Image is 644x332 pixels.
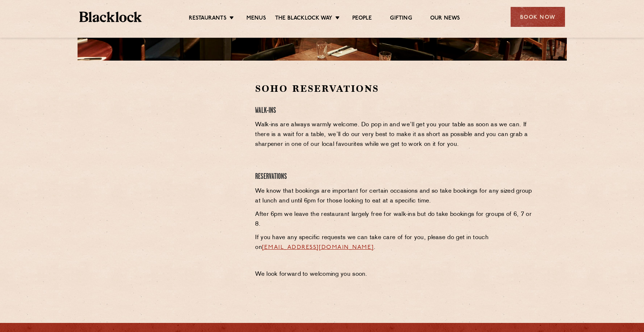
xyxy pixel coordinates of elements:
iframe: OpenTable make booking widget [137,82,218,192]
h2: Soho Reservations [255,82,533,95]
h4: Reservations [255,172,533,182]
p: After 6pm we leave the restaurant largely free for walk-ins but do take bookings for groups of 6,... [255,210,533,229]
a: The Blacklock Way [275,15,332,23]
a: Our News [430,15,460,23]
p: We look forward to welcoming you soon. [255,270,533,279]
p: We know that bookings are important for certain occasions and so take bookings for any sized grou... [255,187,533,206]
a: Menus [246,15,266,23]
p: If you have any specific requests we can take care of for you, please do get in touch on . [255,233,533,253]
a: Restaurants [189,15,227,23]
a: People [352,15,372,23]
div: Book Now [511,7,565,27]
a: [EMAIL_ADDRESS][DOMAIN_NAME] [262,245,374,250]
p: Walk-ins are always warmly welcome. Do pop in and we’ll get you your table as soon as we can. If ... [255,120,533,149]
img: BL_Textured_Logo-footer-cropped.svg [79,12,142,22]
h4: Walk-Ins [255,106,533,116]
a: Gifting [390,15,412,23]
